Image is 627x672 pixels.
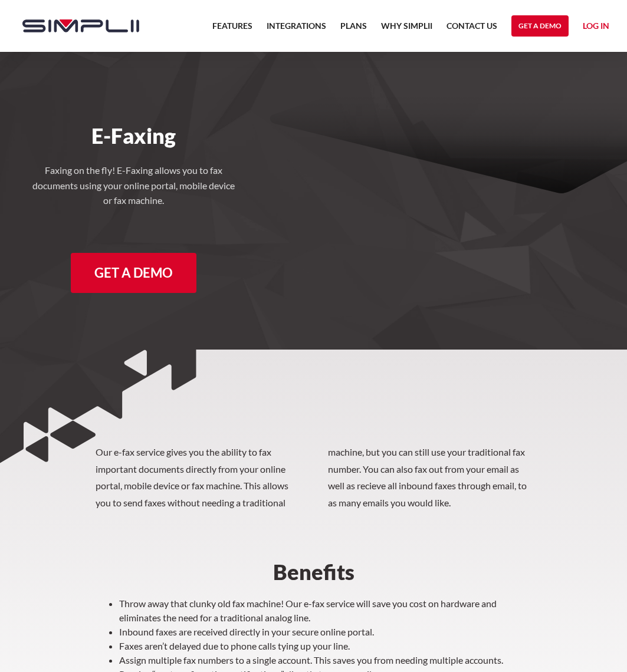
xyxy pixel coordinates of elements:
img: Simplii [22,19,139,32]
li: Inbound faxes are received directly in your secure online portal. [119,625,532,639]
a: Features [212,19,252,40]
li: Assign multiple fax numbers to a single account. This saves you from needing multiple accounts. [119,653,532,667]
a: Contact US [447,19,497,40]
a: Plans [340,19,367,40]
h2: Benefits [96,561,532,582]
a: Why Simplii [381,19,432,40]
a: Get a Demo [71,253,196,293]
h4: Faxing on the fly! E-Faxing allows you to fax documents using your online portal, mobile device o... [27,163,239,208]
a: Integrations [267,19,326,40]
h1: E-Faxing [11,123,256,149]
a: Get a Demo [511,15,569,37]
li: Throw away that clunky old fax machine! Our e-fax service will save you cost on hardware and elim... [119,597,532,625]
li: Faxes aren’t delayed due to phone calls tying up your line. [119,639,532,653]
p: Our e-fax service gives you the ability to fax important documents directly from your online port... [96,444,532,512]
a: Log in [583,19,609,37]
